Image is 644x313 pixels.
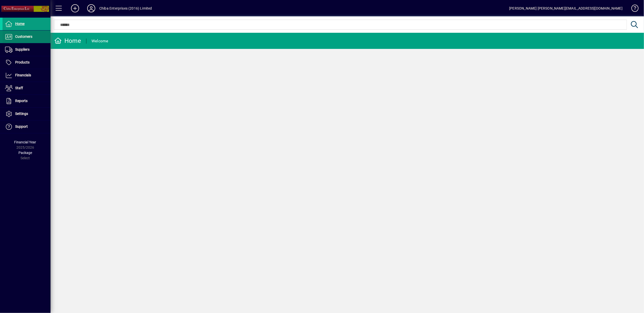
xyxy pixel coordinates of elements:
[83,4,99,13] button: Profile
[3,30,51,43] a: Customers
[15,60,30,64] span: Products
[18,151,32,155] span: Package
[91,37,108,45] div: Welcome
[3,95,51,107] a: Reports
[628,1,638,17] a: Knowledge Base
[509,4,623,12] div: [PERSON_NAME] [PERSON_NAME][EMAIL_ADDRESS][DOMAIN_NAME]
[67,4,83,13] button: Add
[15,73,31,77] span: Financials
[99,4,152,12] div: Chiba Enterprises (2016) Limited
[3,43,51,56] a: Suppliers
[15,124,28,129] span: Support
[15,35,32,39] span: Customers
[3,56,51,69] a: Products
[3,108,51,120] a: Settings
[15,99,28,103] span: Reports
[3,69,51,82] a: Financials
[15,47,30,51] span: Suppliers
[15,22,25,26] span: Home
[3,120,51,133] a: Support
[54,37,81,45] div: Home
[3,82,51,95] a: Staff
[14,140,36,144] span: Financial Year
[15,112,28,116] span: Settings
[15,86,23,90] span: Staff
